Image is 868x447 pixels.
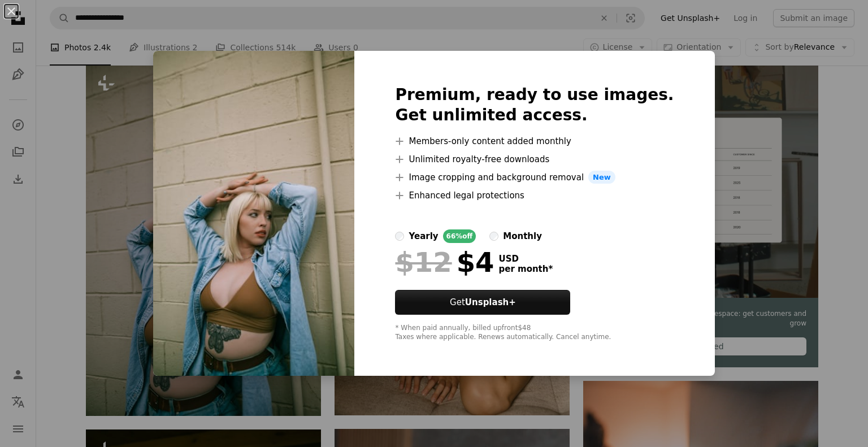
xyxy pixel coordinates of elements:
strong: Unsplash+ [465,297,516,307]
input: yearly66%off [395,232,404,241]
li: Unlimited royalty-free downloads [395,153,674,166]
span: USD [498,254,553,264]
h2: Premium, ready to use images. Get unlimited access. [395,85,674,125]
input: monthly [489,232,498,241]
li: Enhanced legal protections [395,189,674,202]
span: per month * [498,264,553,274]
div: 66% off [443,229,476,243]
button: GetUnsplash+ [395,290,570,315]
div: * When paid annually, billed upfront $48 Taxes where applicable. Renews automatically. Cancel any... [395,324,674,342]
span: $12 [395,248,452,277]
div: $4 [395,248,494,277]
li: Image cropping and background removal [395,171,674,184]
img: premium_photo-1687186953637-78a495aec485 [153,51,354,376]
li: Members-only content added monthly [395,134,674,148]
span: New [588,171,615,184]
div: yearly [409,229,438,243]
div: monthly [503,229,542,243]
